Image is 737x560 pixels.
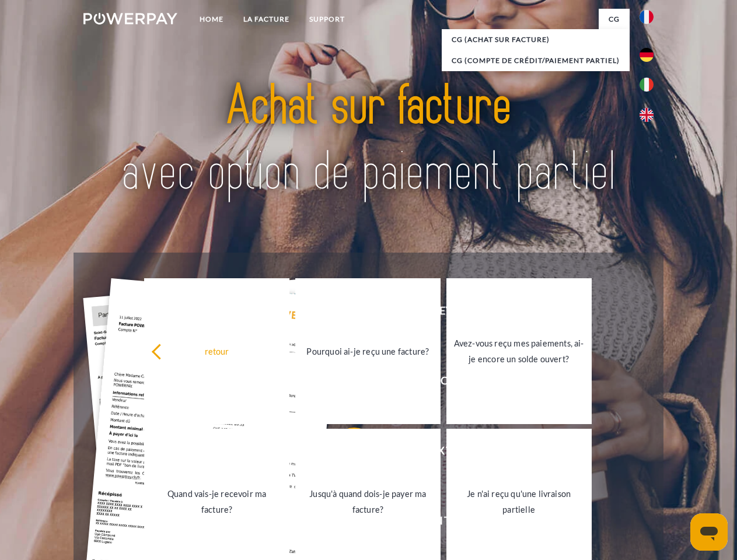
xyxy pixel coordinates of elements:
img: title-powerpay_fr.svg [111,56,626,223]
iframe: Bouton de lancement de la fenêtre de messagerie [690,513,728,551]
a: Support [299,9,355,30]
img: logo-powerpay-white.svg [83,13,177,24]
a: CG (achat sur facture) [442,29,630,50]
a: CG (Compte de crédit/paiement partiel) [442,50,630,71]
div: Pourquoi ai-je reçu une facture? [302,343,434,359]
a: Home [190,9,233,30]
div: Jusqu'à quand dois-je payer ma facture? [302,486,434,517]
div: Avez-vous reçu mes paiements, ai-je encore un solde ouvert? [453,335,585,367]
a: LA FACTURE [233,9,299,30]
div: Quand vais-je recevoir ma facture? [151,486,282,517]
img: de [640,48,654,62]
div: retour [151,343,282,359]
a: CG [599,9,630,30]
img: fr [640,10,654,24]
img: it [640,78,654,92]
img: en [640,108,654,122]
a: Avez-vous reçu mes paiements, ai-je encore un solde ouvert? [446,278,592,424]
div: Je n'ai reçu qu'une livraison partielle [453,486,585,517]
